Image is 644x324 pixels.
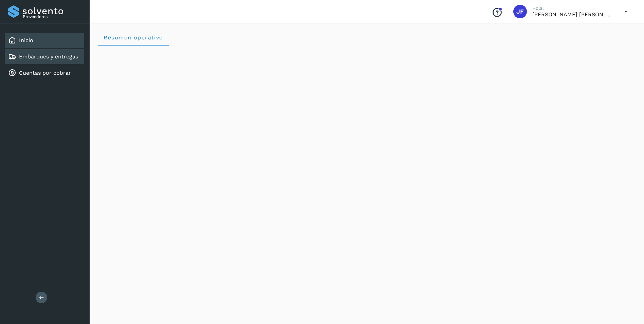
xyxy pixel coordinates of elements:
p: Proveedores [23,14,81,19]
div: Cuentas por cobrar [5,66,84,80]
a: Inicio [19,37,33,43]
p: JOSE FUENTES HERNANDEZ [532,11,614,18]
div: Embarques y entregas [5,49,84,64]
a: Embarques y entregas [19,53,78,60]
div: Inicio [5,33,84,48]
p: Hola, [532,5,614,11]
span: Resumen operativo [103,34,163,41]
a: Cuentas por cobrar [19,70,71,76]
